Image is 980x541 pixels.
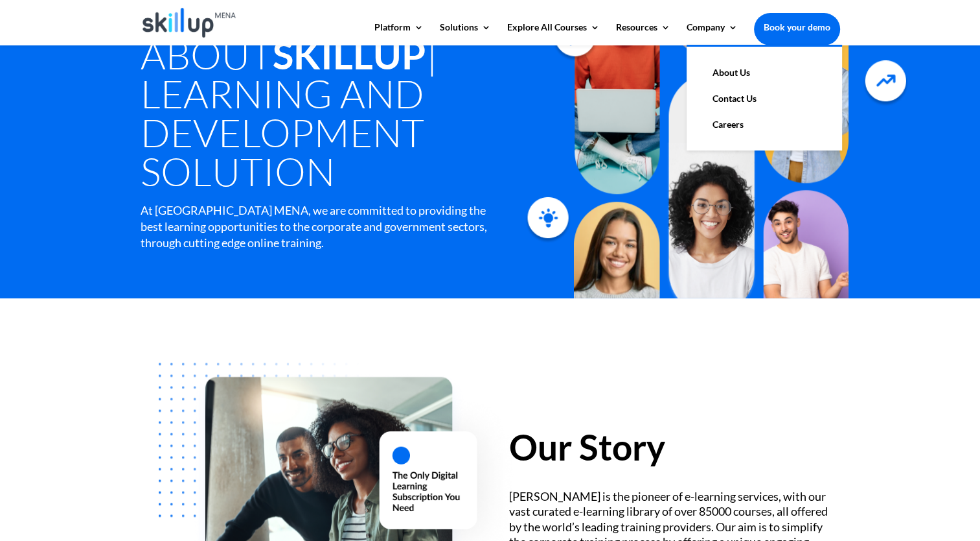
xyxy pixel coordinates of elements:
[754,13,840,42] a: Book your demo
[440,23,491,45] a: Solutions
[700,60,829,86] a: About Us
[764,401,980,541] iframe: Chat Widget
[141,202,488,252] div: At [GEOGRAPHIC_DATA] MENA, we are committed to providing the best learning opportunities to the c...
[507,23,600,45] a: Explore All Courses
[374,23,424,45] a: Platform
[687,23,738,45] a: Company
[509,429,839,472] h2: Our Story
[141,35,545,197] h1: About | Learning and Development Solution
[273,31,426,78] strong: SkillUp
[616,23,670,45] a: Resources
[700,86,829,112] a: Contact Us
[142,8,236,38] img: Skillup Mena
[700,112,829,138] a: Careers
